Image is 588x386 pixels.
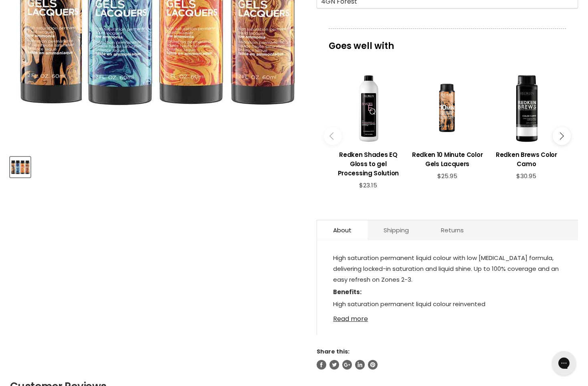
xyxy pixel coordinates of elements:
[9,154,304,177] div: Product thumbnails
[333,299,562,309] li: High saturation permanent liquid colour reinvented
[491,150,562,169] h3: Redken Brews Color Camo
[548,348,580,378] iframe: Gorgias live chat messenger
[333,254,559,284] span: High saturation permanent liquid colour with low [MEDICAL_DATA] formula, delivering locked-in sat...
[359,181,377,189] span: $23.15
[333,288,362,296] strong: Benefits:
[412,150,483,169] h3: Redken 10 Minute Color Gels Lacquers
[333,73,404,144] a: View product:Redken Shades EQ Gloss to gel Processing Solution
[425,220,480,240] a: Returns
[317,220,368,240] a: About
[412,144,483,173] a: View product:Redken 10 Minute Color Gels Lacquers
[317,347,350,356] span: Share this:
[333,309,562,320] li: Low [MEDICAL_DATA] formula
[333,311,562,323] a: Read more
[368,220,425,240] a: Shipping
[10,157,30,177] button: Redken Color Gel Lacquers
[333,150,404,178] h3: Redken Shades EQ Gloss to gel Processing Solution
[11,158,30,177] img: Redken Color Gel Lacquers
[437,172,457,180] span: $25.95
[516,172,536,180] span: $30.95
[491,144,562,173] a: View product:Redken Brews Color Camo
[412,73,483,144] a: View product:Redken 10 Minute Color Gels Lacquers
[329,28,566,55] p: Goes well with
[333,144,404,182] a: View product:Redken Shades EQ Gloss to gel Processing Solution
[491,73,562,144] a: View product:Redken Brews Color Camo
[317,348,578,370] aside: Share this:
